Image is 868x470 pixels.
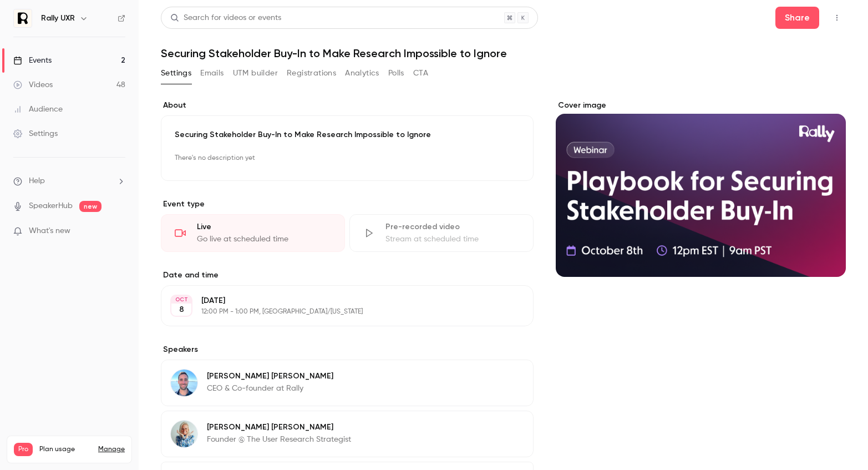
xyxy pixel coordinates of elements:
button: Registrations [287,64,336,82]
div: LiveGo live at scheduled time [161,214,345,252]
div: Nikki Anderson[PERSON_NAME] [PERSON_NAME]Founder @ The User Research Strategist [161,411,534,457]
span: What's new [29,225,70,237]
button: UTM builder [233,64,278,82]
div: OCT [171,296,191,304]
p: [PERSON_NAME] [PERSON_NAME] [207,371,333,382]
a: Manage [98,445,125,454]
div: Videos [13,79,53,90]
label: Cover image [556,100,846,111]
button: Polls [388,64,404,82]
span: Pro [14,443,33,456]
div: Settings [13,128,58,139]
div: Go live at scheduled time [197,234,331,245]
div: Events [13,55,52,66]
label: Speakers [161,344,534,355]
div: Stream at scheduled time [385,234,520,245]
iframe: Noticeable Trigger [112,226,125,236]
div: Pre-recorded video [385,221,520,233]
label: Date and time [161,270,534,281]
div: Pre-recorded videoStream at scheduled time [349,214,534,252]
div: Audience [13,104,63,115]
p: 12:00 PM - 1:00 PM, [GEOGRAPHIC_DATA]/[US_STATE] [201,307,475,316]
p: There's no description yet [175,149,520,167]
button: Settings [161,64,191,82]
p: CEO & Co-founder at Rally [207,383,333,394]
p: Event type [161,199,534,210]
span: new [79,201,101,212]
li: help-dropdown-opener [13,175,125,187]
h1: Securing Stakeholder Buy-In to Make Research Impossible to Ignore [161,47,846,60]
p: [DATE] [201,295,475,306]
span: Help [29,175,45,187]
p: 8 [179,304,184,315]
span: Plan usage [39,445,92,454]
img: Nikki Anderson [171,421,197,447]
button: CTA [413,64,428,82]
label: About [161,100,534,111]
p: Securing Stakeholder Buy-In to Make Research Impossible to Ignore [175,129,520,140]
a: SpeakerHub [29,200,73,212]
img: Oren Friedman [171,370,197,396]
button: Share [775,7,819,29]
h6: Rally UXR [41,13,75,24]
div: Live [197,221,331,233]
button: Emails [200,64,224,82]
img: Rally UXR [14,9,32,27]
section: Cover image [556,100,846,277]
p: Founder @ The User Research Strategist [207,434,351,445]
div: Search for videos or events [170,12,281,24]
div: Oren Friedman[PERSON_NAME] [PERSON_NAME]CEO & Co-founder at Rally [161,360,534,406]
p: [PERSON_NAME] [PERSON_NAME] [207,422,351,433]
button: Analytics [345,64,379,82]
